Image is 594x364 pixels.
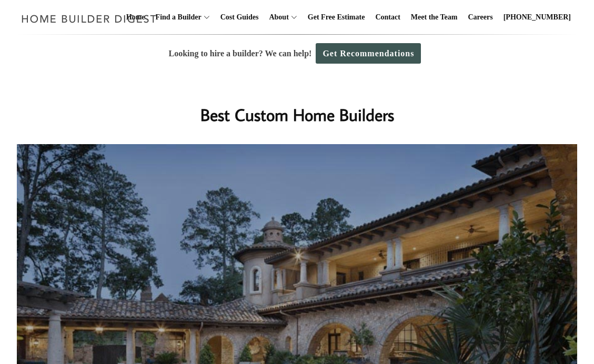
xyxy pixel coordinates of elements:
a: Contact [371,1,404,34]
a: [PHONE_NUMBER] [499,1,575,34]
a: Get Recommendations [316,43,421,64]
a: Cost Guides [216,1,263,34]
a: Careers [464,1,497,34]
a: Home [122,1,149,34]
img: Home Builder Digest [17,8,162,29]
a: Get Free Estimate [304,1,369,34]
a: Find a Builder [152,1,202,34]
h1: Best Custom Home Builders [87,102,507,127]
a: Meet the Team [407,1,462,34]
a: About [265,1,288,34]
